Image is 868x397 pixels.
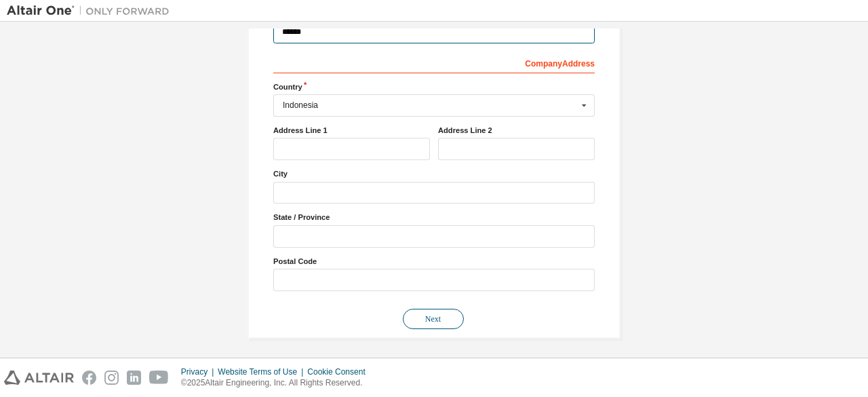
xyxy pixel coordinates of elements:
[149,371,169,385] img: youtube.svg
[283,101,578,109] div: Indonesia
[82,371,96,385] img: facebook.svg
[403,309,464,329] button: Next
[7,4,176,18] img: Altair One
[273,256,595,267] label: Postal Code
[273,212,595,223] label: State / Province
[273,168,595,179] label: City
[438,125,595,136] label: Address Line 2
[4,371,74,385] img: altair_logo.svg
[181,366,218,377] div: Privacy
[127,371,141,385] img: linkedin.svg
[218,366,307,377] div: Website Terms of Use
[273,52,595,73] div: Company Address
[104,371,119,385] img: instagram.svg
[273,81,595,92] label: Country
[307,366,373,377] div: Cookie Consent
[181,377,374,389] p: © 2025 Altair Engineering, Inc. All Rights Reserved.
[273,125,430,136] label: Address Line 1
